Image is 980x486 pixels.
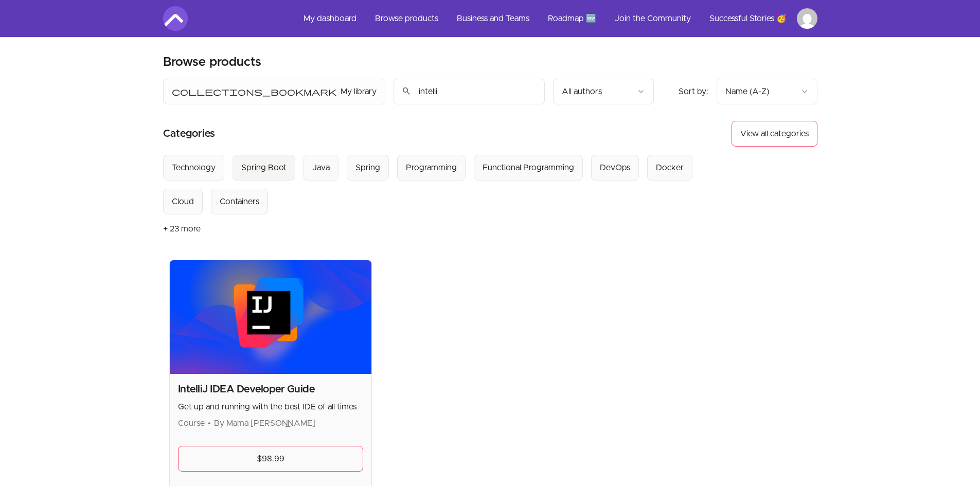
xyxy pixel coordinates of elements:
[163,214,201,243] button: + 23 more
[214,419,315,427] span: By Mama [PERSON_NAME]
[172,161,216,174] div: Technology
[717,79,817,104] button: Product sort options
[178,401,364,413] p: Get up and running with the best IDE of all times
[163,121,215,147] h2: Categories
[797,8,817,29] img: Profile image for YOHANES NYALUSI
[163,54,261,70] h2: Browse products
[220,195,259,208] div: Containers
[312,161,330,174] div: Java
[540,6,604,31] a: Roadmap 🆕
[241,161,287,174] div: Spring Boot
[163,6,188,31] img: Amigoscode logo
[295,6,365,31] a: My dashboard
[483,161,574,174] div: Functional Programming
[295,6,817,31] nav: Main
[163,79,385,104] button: Filter by My library
[402,84,411,98] span: search
[172,85,336,98] span: collections_bookmark
[355,161,380,174] div: Spring
[701,6,795,31] a: Successful Stories 🥳
[208,419,211,427] span: •
[178,382,364,397] h2: IntelliJ IDEA Developer Guide
[178,419,205,427] span: Course
[679,87,708,96] span: Sort by:
[553,79,654,104] button: Filter by author
[406,161,457,174] div: Programming
[172,195,194,208] div: Cloud
[449,6,538,31] a: Business and Teams
[732,121,817,147] button: View all categories
[394,79,545,104] input: Search product names
[656,161,684,174] div: Docker
[178,446,364,472] a: $98.99
[600,161,630,174] div: DevOps
[170,260,372,374] img: Product image for IntelliJ IDEA Developer Guide
[607,6,699,31] a: Join the Community
[367,6,447,31] a: Browse products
